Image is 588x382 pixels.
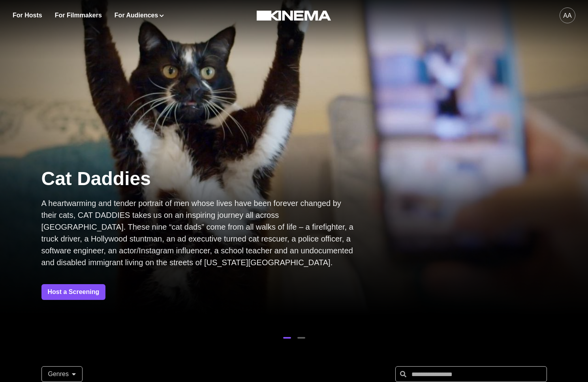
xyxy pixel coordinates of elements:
[563,11,571,21] div: aa
[115,11,164,20] button: For Audiences
[13,11,42,20] a: For Hosts
[41,366,83,382] button: Genres
[55,11,102,20] a: For Filmmakers
[41,197,357,268] p: A heartwarming and tender portrait of men whose lives have been forever changed by their cats, CA...
[41,284,106,300] a: Host a Screening
[41,167,357,191] p: Cat Daddies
